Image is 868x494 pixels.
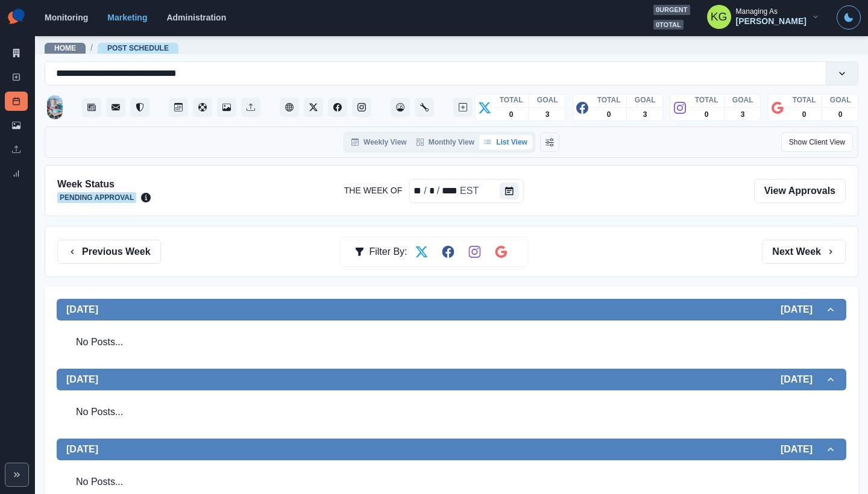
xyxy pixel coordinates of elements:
div: [DATE][DATE] [57,320,846,369]
label: The Week Of [344,184,402,197]
div: No Posts... [66,395,837,429]
div: Managing As [736,7,778,16]
button: The Week Of [500,183,519,199]
button: List View [479,135,532,149]
button: Create New Post [453,98,473,117]
div: / [436,184,441,198]
p: GOAL [830,95,851,105]
p: 3 [546,109,550,120]
a: Review Summary [5,164,28,183]
button: Filter by Twitter [410,240,434,264]
div: The Week Of [428,184,436,198]
a: Uploads [5,140,28,159]
a: New Post [5,67,28,87]
button: Toggle Mode [837,5,861,30]
p: GOAL [537,95,558,105]
button: Managing As[PERSON_NAME] [697,5,829,29]
a: Administration [166,13,226,22]
a: Post Schedule [5,92,28,111]
button: Media Library [217,98,236,117]
button: Filter by Google [489,240,514,264]
span: Pending Approval [57,192,136,203]
div: [PERSON_NAME] [736,16,807,27]
div: Date [412,184,480,198]
span: / [90,42,93,54]
a: Monitoring [45,13,88,22]
button: Monthly View [412,135,479,149]
button: Client Website [280,98,299,117]
a: Post Schedule [107,44,169,52]
div: [DATE][DATE] [57,390,846,439]
button: Filter by Instagram [463,240,487,264]
button: Post Schedule [169,98,188,117]
p: TOTAL [500,95,523,105]
div: The Week Of [412,184,423,198]
h2: [DATE] [66,304,98,315]
p: TOTAL [695,95,719,105]
p: 0 [705,109,709,120]
div: No Posts... [66,325,837,359]
button: Facebook [328,98,347,117]
p: 0 [509,109,514,120]
h2: [DATE] [781,443,825,455]
button: Previous Week [57,240,161,264]
p: TOTAL [793,95,816,105]
span: 0 total [653,20,684,30]
button: [DATE][DATE] [57,369,846,390]
div: / [423,184,427,198]
button: Change View Order [540,133,559,152]
a: View Approvals [754,179,846,203]
h2: [DATE] [66,374,98,385]
p: TOTAL [597,95,621,105]
p: 3 [741,109,745,120]
p: GOAL [635,95,656,105]
button: Instagram [352,98,371,117]
div: The Week Of [459,184,480,198]
button: Twitter [304,98,323,117]
div: Katrina Gallardo [711,2,728,31]
a: Marketing [107,13,147,22]
h2: [DATE] [66,443,98,455]
button: Administration [415,98,434,117]
button: Stream [82,98,101,117]
button: Filter by Facebook [436,240,461,264]
span: 0 urgent [653,5,690,15]
button: Content Pool [193,98,212,117]
button: Expand [5,463,29,487]
a: Media Library [5,116,28,135]
p: GOAL [732,95,753,105]
div: The Week Of [409,179,524,203]
p: 0 [802,109,807,120]
button: Uploads [241,98,260,117]
h2: [DATE] [781,374,825,385]
button: [DATE][DATE] [57,439,846,460]
p: 0 [607,109,611,120]
button: Messages [106,98,125,117]
div: Filter By: [354,240,407,264]
nav: breadcrumb [45,42,178,54]
button: Show Client View [781,133,853,152]
button: Weekly View [347,135,412,149]
h2: [DATE] [781,304,825,315]
button: Reviews [130,98,149,117]
button: [DATE][DATE] [57,299,846,320]
a: Dashboard [391,98,410,117]
p: 0 [838,109,843,120]
div: The Week Of [441,184,459,198]
h2: Week Status [57,178,151,190]
button: Next Week [762,240,846,264]
img: 1025272730960138 [47,95,63,119]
